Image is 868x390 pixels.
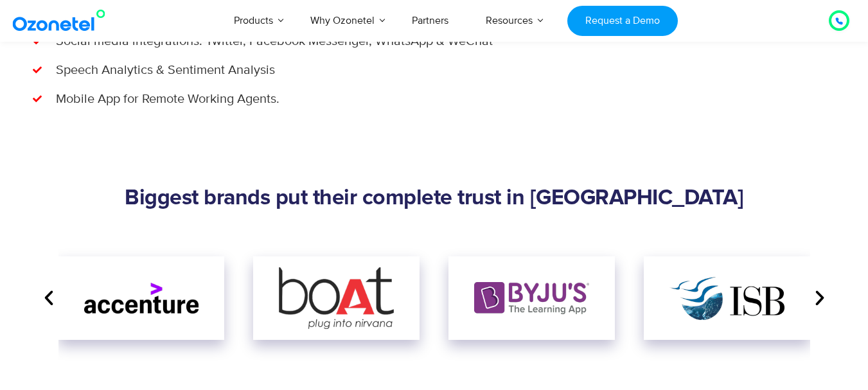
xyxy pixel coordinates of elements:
div: 1 / 8 [58,256,225,340]
div: Image Carousel [58,231,810,366]
div: 2 / 8 [253,256,420,340]
span: Speech Analytics & Sentiment Analysis [53,60,275,80]
span: Mobile App for Remote Working Agents. [53,89,279,109]
img: boat-min [279,267,394,329]
img: Byjus-min [474,282,589,314]
div: 4 / 8 [644,256,810,340]
h2: Biggest brands put their complete trust in [GEOGRAPHIC_DATA] [39,186,829,211]
img: ISB-min [669,277,784,320]
div: 3 / 8 [448,256,615,340]
img: accentures-min [84,283,199,313]
a: Request a Demo [567,6,677,36]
